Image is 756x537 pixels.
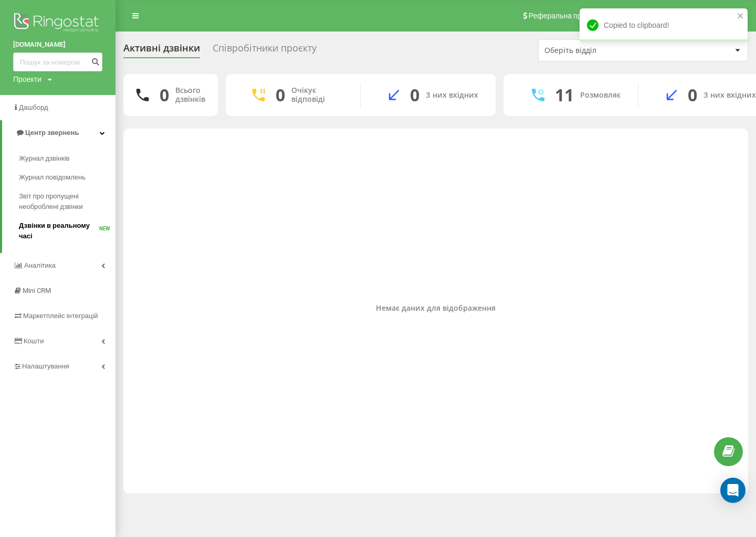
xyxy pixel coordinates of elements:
[580,8,748,42] div: Copied to clipboard!
[19,149,115,168] a: Журнал дзвінків
[13,52,102,71] input: Пошук за номером
[175,86,205,104] div: Всього дзвінків
[13,39,102,50] a: [DOMAIN_NAME]
[529,12,606,20] span: Реферальна програма
[737,12,744,22] button: close
[19,191,110,212] span: Звіт про пропущені необроблені дзвінки
[132,304,740,313] div: Немає даних для відображення
[25,129,79,136] span: Центр звернень
[13,10,102,37] img: Ringostat logo
[19,216,115,246] a: Дзвінки в реальному часіNEW
[291,86,344,104] div: Очікує відповіді
[19,168,115,187] a: Журнал повідомлень
[24,337,44,345] span: Кошти
[580,91,621,100] div: Розмовляє
[276,85,285,105] div: 0
[19,172,86,183] span: Журнал повідомлень
[24,261,56,269] span: Аналiтика
[19,103,48,111] span: Дашборд
[23,312,98,320] span: Маркетплейс інтеграцій
[19,187,115,216] a: Звіт про пропущені необроблені дзвінки
[13,74,41,85] div: Проекти
[426,91,478,100] div: З них вхідних
[19,220,99,241] span: Дзвінки в реальному часі
[544,46,670,55] div: Оберіть відділ
[19,153,69,164] span: Журнал дзвінків
[123,43,200,59] div: Активні дзвінки
[720,478,745,503] div: Open Intercom Messenger
[22,362,69,370] span: Налаштування
[23,287,51,294] span: Mini CRM
[555,85,574,105] div: 11
[703,91,756,100] div: З них вхідних
[160,85,169,105] div: 0
[2,120,115,145] a: Центр звернень
[410,85,419,105] div: 0
[213,43,317,59] div: Співробітники проєкту
[688,85,697,105] div: 0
